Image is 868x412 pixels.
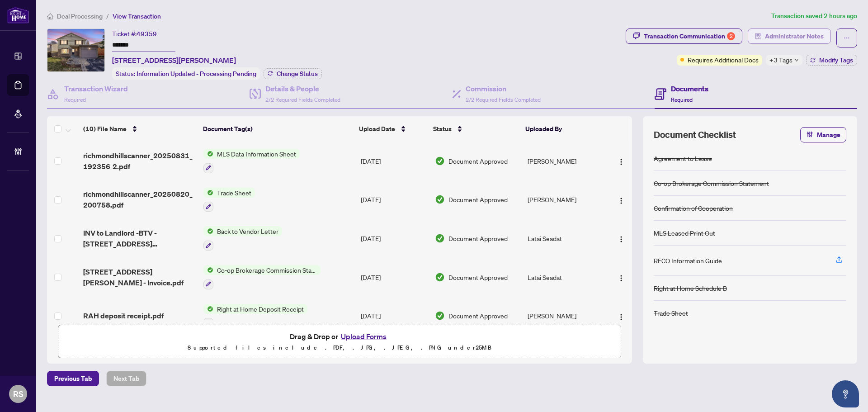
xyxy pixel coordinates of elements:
[357,258,431,297] td: [DATE]
[618,275,625,282] img: Logo
[203,226,282,251] button: Status IconBack to Vendor Letter
[113,12,161,20] span: View Transaction
[654,203,733,213] div: Confirmation of Cooperation
[203,265,321,289] button: Status IconCo-op Brokerage Commission Statement
[688,55,759,65] span: Requires Additional Docs
[844,35,850,41] span: ellipsis
[106,371,146,386] button: Next Tab
[137,30,157,38] span: 49359
[522,116,603,142] th: Uploaded By
[654,283,727,293] div: Right at Home Schedule B
[58,325,621,359] span: Drag & Drop orUpload FormsSupported files include .PDF, .JPG, .JPEG, .PNG under25MB
[357,219,431,258] td: [DATE]
[264,68,322,79] button: Change Status
[277,71,318,77] span: Change Status
[448,156,508,166] span: Document Approved
[448,233,508,243] span: Document Approved
[794,58,799,62] span: down
[614,270,628,284] button: Logo
[466,83,541,94] h4: Commission
[765,29,824,43] span: Administrator Notes
[47,29,104,71] img: IMG-N12203346_1.jpg
[654,308,688,318] div: Trade Sheet
[83,124,127,134] span: (10) File Name
[466,96,541,103] span: 2/2 Required Fields Completed
[64,96,86,103] span: Required
[355,116,429,142] th: Upload Date
[83,266,196,288] span: [STREET_ADDRESS][PERSON_NAME] - Invoice.pdf
[435,156,445,166] img: Document Status
[769,55,793,65] span: +3 Tags
[817,128,840,142] span: Manage
[524,180,606,219] td: [PERSON_NAME]
[524,297,606,336] td: [PERSON_NAME]
[654,128,736,141] span: Document Checklist
[614,192,628,207] button: Logo
[54,371,92,386] span: Previous Tab
[614,231,628,246] button: Logo
[357,180,431,219] td: [DATE]
[524,142,606,180] td: [PERSON_NAME]
[626,28,742,44] button: Transaction Communication2
[618,197,625,204] img: Logo
[47,13,53,19] span: home
[524,258,606,297] td: Latai Seadat
[137,70,256,78] span: Information Updated - Processing Pending
[435,233,445,243] img: Document Status
[654,153,712,163] div: Agreement to Lease
[213,304,307,314] span: Right at Home Deposit Receipt
[435,194,445,204] img: Document Status
[265,96,340,103] span: 2/2 Required Fields Completed
[7,7,29,24] img: logo
[83,227,196,249] span: INV to Landlord -BTV - [STREET_ADDRESS][PERSON_NAME]pdf
[106,11,109,21] li: /
[13,388,24,400] span: RS
[64,342,615,353] p: Supported files include .PDF, .JPG, .JPEG, .PNG under 25 MB
[203,304,307,328] button: Status IconRight at Home Deposit Receipt
[112,28,157,39] div: Ticket #:
[654,256,722,265] div: RECO Information Guide
[83,310,164,321] span: RAH deposit receipt.pdf
[112,67,260,80] div: Status:
[435,311,445,321] img: Document Status
[832,380,859,407] button: Open asap
[654,178,769,188] div: Co-op Brokerage Commission Statement
[671,96,693,103] span: Required
[290,331,389,342] span: Drag & Drop or
[727,32,735,40] div: 2
[755,33,761,39] span: solution
[618,158,625,166] img: Logo
[203,304,213,314] img: Status Icon
[338,331,389,342] button: Upload Forms
[203,188,255,212] button: Status IconTrade Sheet
[614,154,628,168] button: Logo
[524,219,606,258] td: Latai Seadat
[64,83,128,94] h4: Transaction Wizard
[618,236,625,243] img: Logo
[448,194,508,204] span: Document Approved
[265,83,340,94] h4: Details & People
[213,188,255,198] span: Trade Sheet
[199,116,355,142] th: Document Tag(s)
[203,149,300,173] button: Status IconMLS Data Information Sheet
[213,226,282,236] span: Back to Vendor Letter
[429,116,522,142] th: Status
[800,127,846,142] button: Manage
[203,188,213,198] img: Status Icon
[47,371,99,386] button: Previous Tab
[433,124,452,134] span: Status
[654,228,715,238] div: MLS Leased Print Out
[671,83,708,94] h4: Documents
[359,124,395,134] span: Upload Date
[357,297,431,336] td: [DATE]
[819,57,853,63] span: Modify Tags
[618,313,625,321] img: Logo
[203,265,213,275] img: Status Icon
[435,272,445,282] img: Document Status
[644,29,735,43] div: Transaction Communication
[748,28,831,44] button: Administrator Notes
[357,142,431,180] td: [DATE]
[83,189,196,210] span: richmondhillscanner_20250820_200758.pdf
[80,116,199,142] th: (10) File Name
[213,149,300,159] span: MLS Data Information Sheet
